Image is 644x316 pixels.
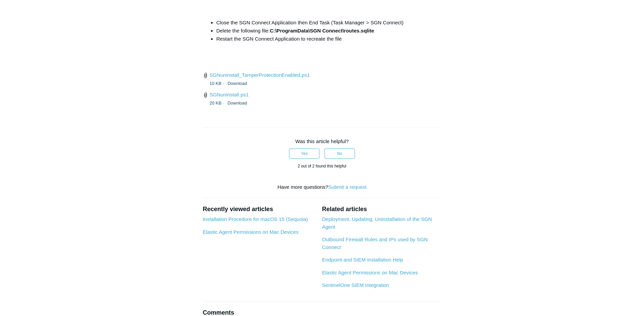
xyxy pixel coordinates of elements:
div: Have more questions? [203,183,442,191]
span: 20 KB [210,100,226,106]
li: Delete the following file: [216,27,442,35]
a: SentinelOne SIEM Integration [322,282,389,288]
a: Elastic Agent Permissions on Mac Devices [203,229,299,235]
li: Restart the SGN Connect Application to recreate the file [216,35,442,43]
button: This article was not helpful [325,149,355,159]
span: 10 KB [210,81,226,86]
li: Close the SGN Connect Application then End Task (Task Manager > SGN Connect) [216,19,442,27]
strong: C:\ProgramData\SGN Connect\routes.sqlite [270,28,374,33]
a: Deployment, Updating, Uninstallation of the SGN Agent [322,216,432,230]
button: This article was helpful [289,149,319,159]
h2: Recently viewed articles [203,205,315,214]
a: Installation Procedure for macOS 15 (Sequoia) [203,216,308,222]
span: 2 out of 2 found this helpful [297,164,346,168]
h2: Related articles [322,205,441,214]
a: SGNuninstall.ps1 [210,92,249,97]
a: Endpoint and SIEM Installation Help [322,257,403,263]
a: Download [228,81,247,86]
a: SGNuninstall_TamperProtectionEnabled.ps1 [210,72,310,78]
a: Submit a request [328,184,366,190]
a: Elastic Agent Permissions on Mac Devices [322,270,418,275]
a: Outbound Firewall Rules and IPs used by SGN Connect [322,236,428,250]
span: Was this article helpful? [295,138,349,144]
a: Download [228,100,247,106]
